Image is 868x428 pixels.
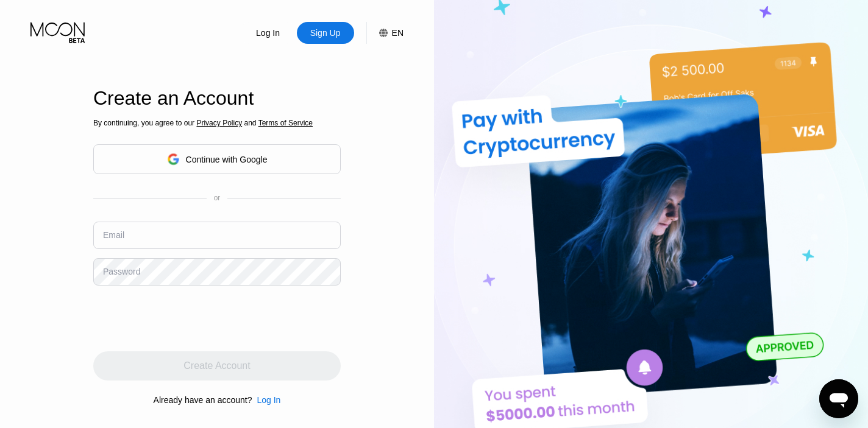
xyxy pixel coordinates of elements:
[392,28,404,38] div: EN
[154,395,252,405] div: Already have an account?
[214,194,221,202] div: or
[258,119,313,127] span: Terms of Service
[93,119,341,127] div: By continuing, you agree to our
[93,295,279,342] iframe: reCAPTCHA
[366,22,404,44] div: EN
[93,87,341,110] div: Create an Account
[103,267,140,276] div: Password
[103,230,124,240] div: Email
[255,27,281,39] div: Log In
[196,119,242,127] span: Privacy Policy
[257,395,280,405] div: Log In
[309,27,342,39] div: Sign Up
[252,395,280,405] div: Log In
[93,144,341,174] div: Continue with Google
[297,22,354,44] div: Sign Up
[186,155,268,164] div: Continue with Google
[819,379,858,418] iframe: Pulsante per aprire la finestra di messaggistica
[242,119,258,127] span: and
[240,22,297,44] div: Log In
